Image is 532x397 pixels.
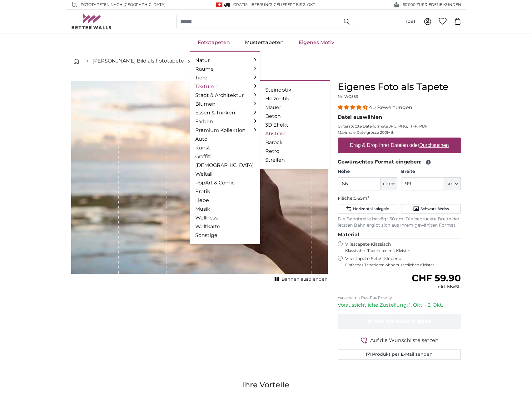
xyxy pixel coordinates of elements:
span: In den Warenkorb legen [367,318,431,324]
nav: breadcrumbs [71,51,461,71]
a: Holzoptik [265,95,325,103]
span: cm [383,181,390,187]
label: Drag & Drop Ihrer Dateien oder [347,139,451,152]
span: Klassisches Tapezieren mit Kleister [345,248,456,253]
a: Barock [265,139,325,146]
a: PopArt & Comic [195,179,255,187]
span: Fototapeten nach [GEOGRAPHIC_DATA] [81,2,166,8]
label: Breite [401,168,461,175]
span: Bahnen ausblenden [281,276,328,283]
p: Unterstützte Dateiformate JPG, PNG, TIFF, PDF. [338,124,461,129]
a: Liebe [195,197,255,204]
button: (de) [401,16,420,27]
p: Voraussichtliche Zustellung: 1. Okt. - 2. Okt. [338,301,461,309]
a: Mustertapeten [237,34,291,51]
legend: Material [338,231,461,239]
a: Steinoptik [265,86,325,94]
button: Auf die Wunschliste setzen [338,336,461,344]
a: Farben [195,118,255,125]
a: Premium Kollektion [195,127,255,134]
a: Wellness [195,214,255,222]
a: Retro [265,148,325,155]
h3: Ihre Vorteile [71,380,461,390]
button: cm [380,177,397,190]
a: Sonstige [195,232,255,239]
span: Auf die Wunschliste setzen [370,337,439,344]
a: Erotik [195,188,255,195]
span: - [272,2,316,7]
a: Kunst [195,144,255,152]
a: Graffiti [195,153,255,160]
button: Bahnen ausblenden [273,275,328,284]
label: Vliestapete Selbstklebend [345,256,461,268]
a: Mauer [265,104,325,111]
a: Stadt & Architektur [195,92,255,99]
button: cm [444,177,461,190]
a: Weltkarte [195,223,255,230]
a: Auto [195,135,255,143]
a: [PERSON_NAME] Bild als Fototapete [92,57,184,65]
a: Eigenes Motiv [291,34,342,51]
legend: Gewünschtes Format eingeben: [338,158,461,166]
a: Beton [265,113,325,120]
span: Schwarz-Weiss [420,206,449,211]
span: Nr. WQ553 [338,94,358,99]
label: Vliestapete Klassisch [345,241,456,253]
a: Blumen [195,100,255,108]
a: Tiere [195,74,255,82]
a: Fototapeten [190,34,237,51]
a: Natur [195,57,255,64]
u: Durchsuchen [419,143,449,148]
a: Räume [195,65,255,73]
a: [DEMOGRAPHIC_DATA] [195,162,255,169]
p: Fläche: [338,195,461,202]
span: 60'000 ZUFRIEDENE KUNDEN [403,2,461,8]
span: Einfaches Tapezieren ohne zusätzlichen Kleister [345,263,461,268]
span: Geliefert bis 2. Okt. [274,2,316,7]
p: Die Bahnbreite beträgt 50 cm. Die bedruckte Breite der letzten Bahn ergibt sich aus Ihrem gewählt... [338,216,461,229]
button: Schwarz-Weiss [401,204,461,214]
legend: Datei auswählen [338,113,461,121]
button: In den Warenkorb legen [338,314,461,329]
span: Horizontal spiegeln [353,206,389,211]
img: Betterwalls [71,13,112,29]
a: Essen & Trinken [195,109,255,117]
div: inkl. MwSt. [412,284,461,290]
span: CHF 59.90 [412,272,461,284]
img: Schweiz [216,3,222,7]
button: Horizontal spiegeln [338,204,397,214]
a: Weltall [195,170,255,178]
button: Produkt per E-Mail senden [338,349,461,360]
p: Versand mit PostPac Priority [338,295,461,300]
a: Musik [195,205,255,213]
p: Maximale Dateigrösse 200MB. [338,130,461,135]
span: 40 Bewertungen [369,104,412,110]
div: 1 of 1 [71,81,328,284]
label: Höhe [338,168,397,175]
span: 4.38 stars [338,104,369,110]
h1: Eigenes Foto als Tapete [338,81,461,93]
a: Texturen [195,83,255,90]
a: 3D Effekt [265,121,325,129]
a: Streifen [265,156,325,164]
a: Abstrakt [265,130,325,138]
span: GRATIS Lieferung! [233,2,272,7]
span: 0.65m² [354,195,369,201]
span: cm [446,181,454,187]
